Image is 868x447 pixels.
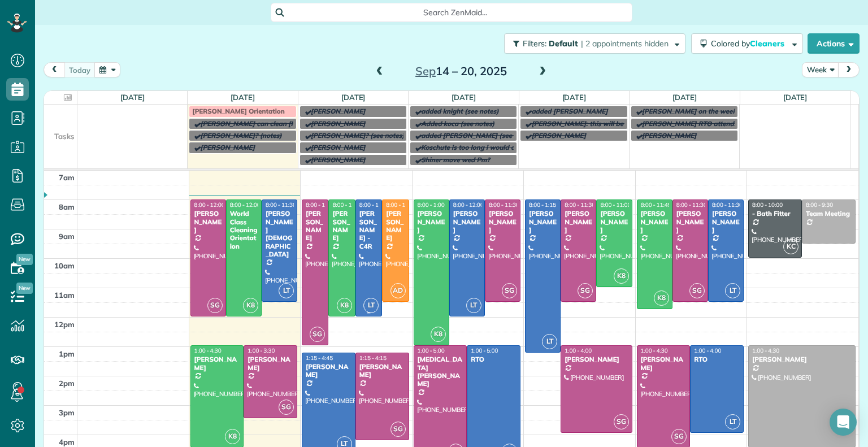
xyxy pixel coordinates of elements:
[54,290,75,300] span: 11am
[421,119,494,128] span: Added koca (see notes)
[248,347,275,354] span: 1:00 - 3:30
[689,283,705,298] span: SG
[265,210,294,258] div: [PERSON_NAME][DEMOGRAPHIC_DATA]
[752,355,852,363] div: [PERSON_NAME]
[783,239,798,254] span: KC
[752,210,798,218] div: - Bath Fitter
[243,298,258,313] span: K8
[453,201,484,209] span: 8:00 - 12:00
[471,347,498,354] span: 1:00 - 5:00
[528,210,557,234] div: [PERSON_NAME]
[64,62,96,77] button: today
[502,283,517,298] span: SG
[44,62,65,77] button: prev
[641,201,671,209] span: 8:00 - 11:45
[192,107,284,115] span: [PERSON_NAME] Orientation
[359,363,406,379] div: [PERSON_NAME]
[600,210,628,234] div: [PERSON_NAME]
[498,33,685,54] a: Filters: Default | 2 appointments hidden
[311,119,366,128] span: [PERSON_NAME]
[694,347,721,354] span: 1:00 - 4:00
[332,201,363,209] span: 8:00 - 12:00
[54,261,75,270] span: 10am
[693,355,740,363] div: RTO
[691,33,803,54] button: Colored byCleaners
[642,119,774,128] span: [PERSON_NAME] RTO attending Wedding
[359,201,390,209] span: 8:00 - 12:00
[725,414,740,429] span: LT
[421,131,533,140] span: added [PERSON_NAME] (see notes)
[200,143,255,151] span: [PERSON_NAME]
[16,283,33,294] span: New
[54,320,75,329] span: 12pm
[194,347,222,354] span: 1:00 - 4:30
[200,119,342,128] span: [PERSON_NAME] can clean [PERSON_NAME]
[529,201,556,209] span: 8:00 - 1:15
[194,355,241,372] div: [PERSON_NAME]
[642,107,757,115] span: [PERSON_NAME] on the week of 22?
[614,268,629,284] span: K8
[600,201,631,209] span: 8:00 - 11:00
[466,298,481,313] span: LT
[418,201,445,209] span: 8:00 - 1:00
[231,93,255,102] a: [DATE]
[453,210,481,234] div: [PERSON_NAME]
[725,283,740,298] span: LT
[452,93,476,102] a: [DATE]
[305,210,325,242] div: [PERSON_NAME]
[581,38,669,49] span: | 2 appointments hidden
[363,298,379,313] span: LT
[578,283,593,298] span: SG
[194,201,225,209] span: 8:00 - 12:00
[752,347,779,354] span: 1:00 - 4:30
[311,143,366,151] span: [PERSON_NAME]
[805,210,852,218] div: Team Meeting
[306,201,333,209] span: 8:00 - 1:00
[415,64,436,78] span: Sep
[418,347,445,354] span: 1:00 - 5:00
[431,327,446,342] span: K8
[59,408,75,417] span: 3pm
[359,354,387,362] span: 1:15 - 4:15
[676,210,705,234] div: [PERSON_NAME]
[564,210,593,234] div: [PERSON_NAME]
[542,334,557,349] span: LT
[531,119,656,128] span: [PERSON_NAME]: this will be first visit?
[654,290,669,306] span: K8
[421,143,552,151] span: Koschute is too long i would assign kelsey
[672,93,697,102] a: [DATE]
[488,210,517,234] div: [PERSON_NAME]
[489,201,519,209] span: 8:00 - 11:30
[750,38,786,49] span: Cleaners
[120,93,145,102] a: [DATE]
[549,38,579,49] span: Default
[806,201,833,209] span: 8:00 - 9:30
[421,155,490,164] span: Shiner move wed Pm?
[802,62,839,77] button: Week
[565,201,595,209] span: 8:00 - 11:30
[230,201,261,209] span: 8:00 - 12:00
[531,107,607,115] span: added [PERSON_NAME]
[565,347,592,354] span: 1:00 - 4:00
[504,33,685,54] button: Filters: Default | 2 appointments hidden
[59,437,75,446] span: 4pm
[523,38,546,49] span: Filters:
[417,210,446,234] div: [PERSON_NAME]
[562,93,587,102] a: [DATE]
[59,232,75,241] span: 9am
[642,131,697,140] span: [PERSON_NAME]
[359,210,379,250] div: [PERSON_NAME] - C4R
[830,409,857,436] div: Open Intercom Messenger
[386,201,416,209] span: 8:00 - 11:30
[838,62,860,77] button: next
[752,201,783,209] span: 8:00 - 10:00
[808,33,860,54] button: Actions
[712,201,743,209] span: 8:00 - 11:30
[390,65,532,77] h2: 14 – 20, 2025
[59,202,75,211] span: 8am
[390,422,406,437] span: SG
[59,173,75,182] span: 7am
[640,355,687,372] div: [PERSON_NAME]
[470,355,517,363] div: RTO
[564,355,628,363] div: [PERSON_NAME]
